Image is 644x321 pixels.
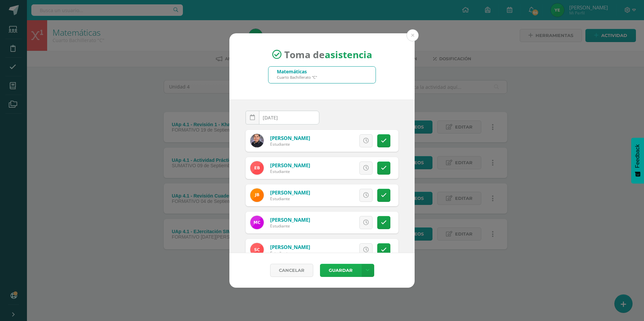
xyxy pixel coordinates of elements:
[270,250,310,256] div: Estudiante
[270,135,310,141] a: [PERSON_NAME]
[270,223,310,229] div: Estudiante
[407,29,419,41] button: Close (Esc)
[631,138,644,183] button: Feedback - Mostrar encuesta
[270,169,310,174] div: Estudiante
[250,216,264,229] img: 435d820dfa30a27e021d15c47c1b03cb.png
[325,48,372,61] strong: asistencia
[635,144,641,168] span: Feedback
[270,216,310,223] a: [PERSON_NAME]
[270,264,313,277] a: Cancelar
[246,111,319,124] input: Fecha de Inasistencia
[270,196,310,202] div: Estudiante
[284,48,372,61] span: Toma de
[250,188,264,202] img: f26e931ccabdcebbde7ddb9fb569bc46.png
[268,67,376,83] input: Busca un grado o sección aquí...
[270,244,310,250] a: [PERSON_NAME]
[250,243,264,256] img: 3da229e842e3f996977572fb88c81f12.png
[270,162,310,169] a: [PERSON_NAME]
[277,75,317,80] div: Cuarto Bachillerato "C"
[250,161,264,175] img: 2cd9baa50b6127fbec18b72074639984.png
[270,141,310,147] div: Estudiante
[320,264,361,277] button: Guardar
[277,68,317,75] div: Matemáticas
[270,189,310,196] a: [PERSON_NAME]
[250,134,264,147] img: fdd0fe3bee8e9a2384c68fd39e3af408.png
